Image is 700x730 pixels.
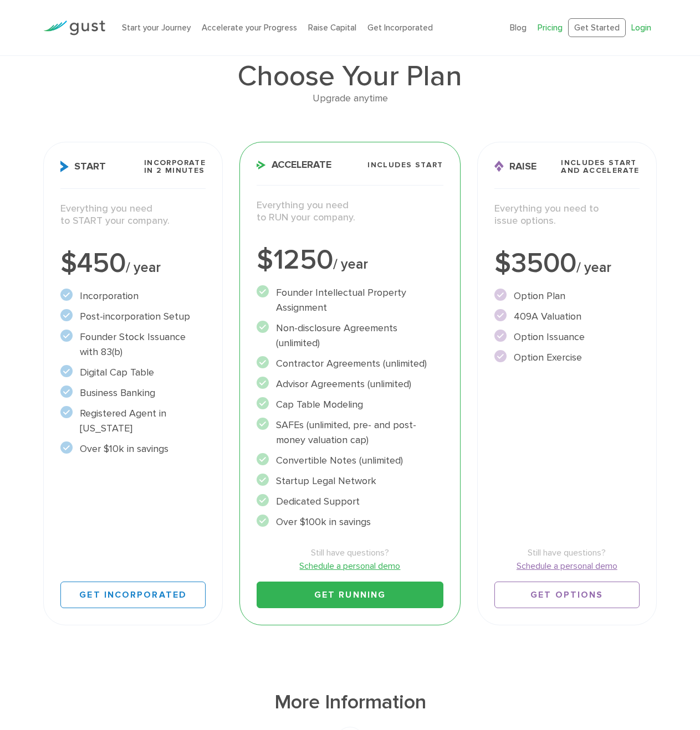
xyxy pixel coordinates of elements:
[60,406,206,436] li: Registered Agent in [US_STATE]
[257,285,443,315] li: Founder Intellectual Property Assignment
[494,546,640,559] span: Still have questions?
[494,330,640,345] li: Option Issuance
[257,199,443,224] p: Everything you need to RUN your company.
[494,161,504,172] img: Raise Icon
[122,23,191,33] a: Start your Journey
[257,582,443,608] a: Get Running
[257,246,443,274] div: $1250
[561,159,640,174] span: Includes START and ACCELERATE
[494,289,640,304] li: Option Plan
[367,23,433,33] a: Get Incorporated
[257,321,443,351] li: Non-disclosure Agreements (unlimited)
[60,250,206,277] div: $450
[367,161,443,169] span: Includes START
[60,385,206,400] li: Business Banking
[60,309,206,324] li: Post-incorporation Setup
[60,161,106,172] span: Start
[494,203,640,228] p: Everything you need to issue options.
[43,62,657,91] h1: Choose Your Plan
[494,582,640,608] a: Get Options
[257,453,443,468] li: Convertible Notes (unlimited)
[494,559,640,573] a: Schedule a personal demo
[568,18,626,38] a: Get Started
[43,91,657,107] div: Upgrade anytime
[333,256,368,273] span: / year
[60,365,206,380] li: Digital Cap Table
[126,259,161,276] span: / year
[144,159,206,174] span: Incorporate in 2 Minutes
[257,559,443,573] a: Schedule a personal demo
[494,161,537,172] span: Raise
[257,160,331,170] span: Accelerate
[494,350,640,365] li: Option Exercise
[60,289,206,304] li: Incorporation
[494,250,640,277] div: $3500
[60,582,206,608] a: Get Incorporated
[257,494,443,509] li: Dedicated Support
[43,689,657,716] h1: More Information
[60,203,206,228] p: Everything you need to START your company.
[538,23,563,33] a: Pricing
[202,23,297,33] a: Accelerate your Progress
[257,377,443,392] li: Advisor Agreements (unlimited)
[257,418,443,448] li: SAFEs (unlimited, pre- and post-money valuation cap)
[60,441,206,456] li: Over $10k in savings
[257,356,443,371] li: Contractor Agreements (unlimited)
[576,259,611,276] span: / year
[60,161,69,172] img: Start Icon X2
[308,23,356,33] a: Raise Capital
[60,330,206,359] li: Founder Stock Issuance with 83(b)
[510,23,527,33] a: Blog
[257,397,443,412] li: Cap Table Modeling
[257,161,266,169] img: Accelerate Icon
[43,20,105,35] img: Gust Logo
[494,309,640,324] li: 409A Valuation
[631,23,651,33] a: Login
[257,546,443,559] span: Still have questions?
[257,474,443,489] li: Startup Legal Network
[257,515,443,529] li: Over $100k in savings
